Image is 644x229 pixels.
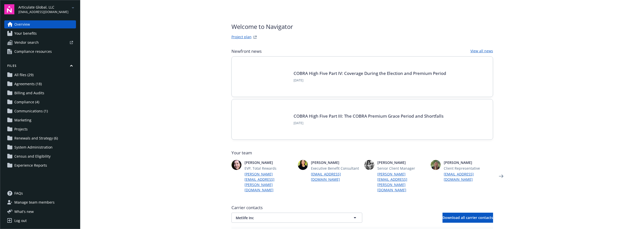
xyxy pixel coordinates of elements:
[294,70,446,76] a: COBRA High Five Part IV: Coverage During the Election and Premium Period
[231,160,242,170] img: photo
[18,10,68,14] span: [EMAIL_ADDRESS][DOMAIN_NAME]
[4,20,76,28] a: Overview
[298,160,308,170] img: photo
[240,107,288,131] img: BLOG-Card Image - Compliance - COBRA High Five Pt 3 - 09-03-25.jpg
[4,198,76,206] a: Manage team members
[245,160,294,165] span: [PERSON_NAME]
[4,125,76,133] a: Projects
[14,143,53,151] span: System Administration
[377,166,427,171] span: Senior Client Manager
[240,65,288,89] img: BLOG-Card Image - Compliance - COBRA High Five Pt 4 - 09-04-25.jpg
[4,189,76,197] a: FAQs
[18,5,68,10] span: Articulate Global, LLC
[14,71,33,79] span: All files (29)
[311,166,360,171] span: Executive Benefit Consultant
[245,166,294,171] span: EVP, Total Rewards
[231,150,493,156] span: Your team
[14,116,31,124] span: Marketing
[4,116,76,124] a: Marketing
[442,213,493,223] button: Download all carrier contacts
[14,189,23,197] span: FAQs
[14,134,58,142] span: Renewals and Strategy (6)
[311,160,360,165] span: [PERSON_NAME]
[431,160,441,170] img: photo
[444,171,493,182] a: [EMAIL_ADDRESS][DOMAIN_NAME]
[14,125,28,133] span: Projects
[14,209,34,214] span: What ' s new
[444,160,493,165] span: [PERSON_NAME]
[4,152,76,160] a: Census and Eligibility
[444,166,493,171] span: Client Representative
[4,209,42,214] button: What's new
[377,171,427,193] a: [PERSON_NAME][EMAIL_ADDRESS][PERSON_NAME][DOMAIN_NAME]
[442,215,493,220] span: Download all carrier contacts
[14,107,48,115] span: Communications (1)
[231,48,262,54] span: Newfront news
[4,48,76,56] a: Compliance resources
[4,71,76,79] a: All files (29)
[4,29,76,37] a: Your benefits
[364,160,374,170] img: photo
[294,113,444,119] a: COBRA High Five Part III: The COBRA Premium Grace Period and Shortfalls
[4,134,76,142] a: Renewals and Strategy (6)
[4,89,76,97] a: Billing and Audits
[4,4,14,14] img: navigator-logo.svg
[252,34,258,40] a: projectPlanWebsite
[4,161,76,169] a: Experience Reports
[470,48,493,54] a: View all news
[231,22,293,31] span: Welcome to Navigator
[377,160,427,165] span: [PERSON_NAME]
[231,205,493,211] span: Carrier contacts
[497,172,505,180] a: Next
[4,98,76,106] a: Compliance (4)
[14,80,42,88] span: Agreements (18)
[4,143,76,151] a: System Administration
[231,213,362,223] button: Metlife Inc
[14,29,37,37] span: Your benefits
[14,48,52,56] span: Compliance resources
[236,215,340,220] span: Metlife Inc
[4,38,76,47] a: Vendor search
[294,121,444,125] span: [DATE]
[4,80,76,88] a: Agreements (18)
[4,64,76,70] button: Files
[311,171,360,182] a: [EMAIL_ADDRESS][DOMAIN_NAME]
[14,217,27,225] div: Log out
[14,152,51,160] span: Census and Eligibility
[14,98,39,106] span: Compliance (4)
[14,198,55,206] span: Manage team members
[4,107,76,115] a: Communications (1)
[245,171,294,193] a: [PERSON_NAME][EMAIL_ADDRESS][PERSON_NAME][DOMAIN_NAME]
[14,161,47,169] span: Experience Reports
[18,4,76,14] button: Articulate Global, LLC[EMAIL_ADDRESS][DOMAIN_NAME]arrowDropDown
[231,34,252,40] a: Project plan
[70,5,76,11] a: arrowDropDown
[294,78,446,83] span: [DATE]
[14,20,30,28] span: Overview
[14,89,44,97] span: Billing and Audits
[14,38,39,47] span: Vendor search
